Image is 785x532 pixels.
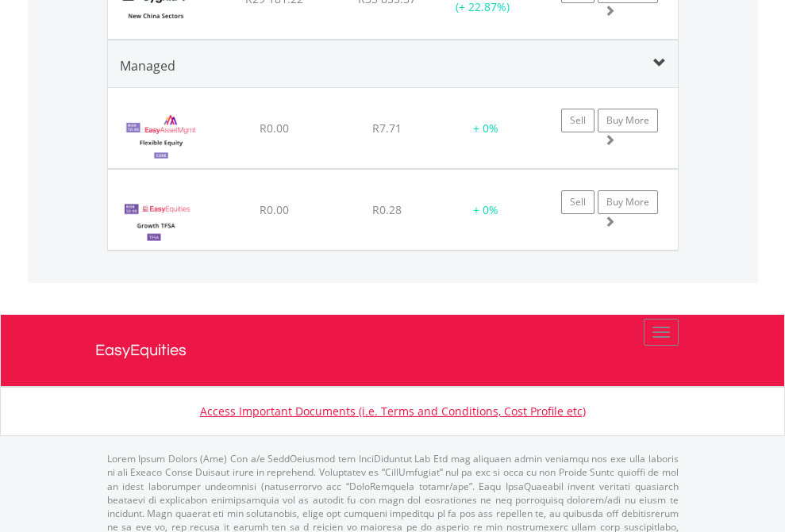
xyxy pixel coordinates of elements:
[445,202,526,218] div: + 0%
[598,190,658,214] a: Buy More
[260,121,289,136] span: R0.00
[445,121,526,136] div: + 0%
[561,109,595,132] a: Sell
[116,189,196,246] img: EE-Growth-TFSA-Bundle-TFSA.png
[260,202,289,217] span: R0.00
[116,108,207,164] img: EMPBundle_CEquity.png
[561,190,595,214] a: Sell
[200,404,586,419] a: Access Important Documents (i.e. Terms and Conditions, Cost Profile etc)
[372,121,402,136] span: R7.71
[95,315,691,386] a: EasyEquities
[120,57,175,75] span: Managed
[598,109,658,132] a: Buy More
[372,202,402,217] span: R0.28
